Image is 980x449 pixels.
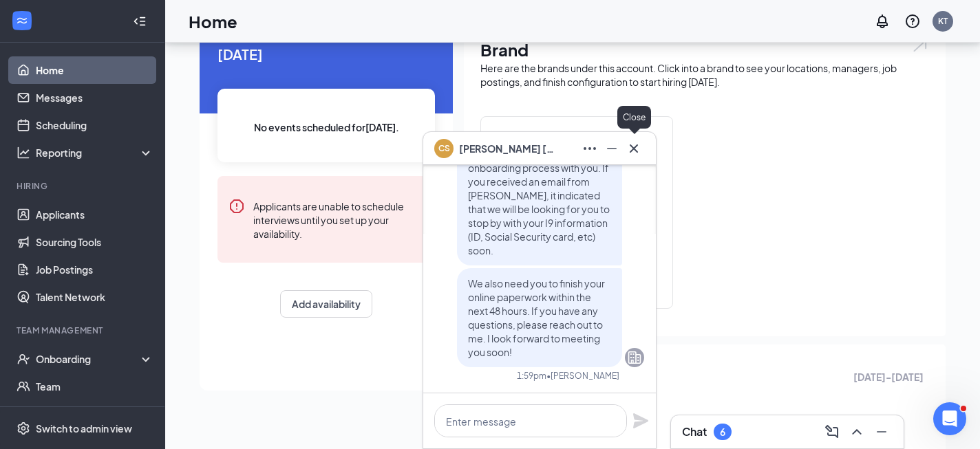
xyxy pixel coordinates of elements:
[846,421,868,443] button: ChevronUp
[17,421,30,435] svg: Settings
[468,277,605,358] span: We also need you to finish your online paperwork within the next 48 hours. If you have any questi...
[626,140,642,157] svg: Cross
[623,138,645,160] button: Cross
[821,421,843,443] button: ComposeMessage
[36,373,153,400] a: Team
[217,43,435,65] span: [DATE]
[938,15,948,27] div: KT
[517,370,546,382] div: 1:59pm
[36,84,153,111] a: Messages
[480,61,929,89] div: Here are the brands under this account. Click into a brand to see your locations, managers, job p...
[853,369,924,384] span: [DATE] - [DATE]
[871,421,893,443] button: Minimize
[874,13,891,30] svg: Notifications
[36,400,153,428] a: Documents
[36,283,153,311] a: Talent Network
[280,290,372,318] button: Add availability
[682,424,707,439] h3: Chat
[632,413,649,429] svg: Plane
[626,349,643,366] svg: Company
[873,424,890,440] svg: Minimize
[254,120,399,135] span: No events scheduled for [DATE] .
[17,180,151,192] div: Hiring
[189,10,237,33] h1: Home
[582,140,598,157] svg: Ellipses
[720,426,725,438] div: 6
[17,146,30,160] svg: Analysis
[36,421,132,435] div: Switch to admin view
[36,201,153,228] a: Applicants
[849,424,865,440] svg: ChevronUp
[601,138,623,160] button: Minimize
[604,140,620,157] svg: Minimize
[824,424,840,440] svg: ComposeMessage
[36,352,142,366] div: Onboarding
[36,111,153,139] a: Scheduling
[546,370,619,382] span: • [PERSON_NAME]
[579,138,601,160] button: Ellipses
[17,325,151,336] div: Team Management
[36,256,153,283] a: Job Postings
[133,14,147,28] svg: Collapse
[933,402,966,435] iframe: Intercom live chat
[15,14,29,28] svg: WorkstreamLogo
[36,56,153,84] a: Home
[36,228,153,256] a: Sourcing Tools
[36,146,154,160] div: Reporting
[904,13,921,30] svg: QuestionInfo
[911,38,929,54] img: open.6027fd2a22e1237b5b06.svg
[17,352,30,366] svg: UserCheck
[617,106,651,129] div: Close
[228,198,245,215] svg: Error
[459,141,555,156] span: [PERSON_NAME] [PERSON_NAME]
[253,198,424,241] div: Applicants are unable to schedule interviews until you set up your availability.
[480,38,929,61] h1: Brand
